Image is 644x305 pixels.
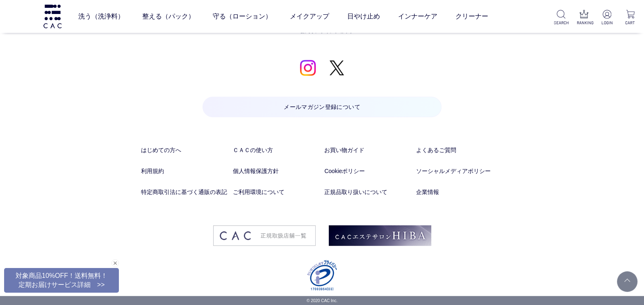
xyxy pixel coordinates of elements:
[233,146,320,155] a: ＣＡＣの使い方
[600,10,614,26] a: LOGIN
[141,188,228,196] a: 特定商取引法に基づく通販の表記
[141,146,228,155] a: はじめての方へ
[554,20,569,26] p: SEARCH
[213,225,316,246] img: footer_image03.png
[213,5,272,28] a: 守る（ローション）
[142,5,195,28] a: 整える（パック）
[577,20,592,26] p: RANKING
[42,5,63,28] img: logo
[398,5,437,28] a: インナーケア
[324,188,411,196] a: 正規品取り扱いについて
[554,10,569,26] a: SEARCH
[600,20,614,26] p: LOGIN
[416,146,503,155] a: よくあるご質問
[416,188,503,196] a: 企業情報
[290,5,329,28] a: メイクアップ
[329,225,431,246] img: footer_image02.png
[233,188,320,196] a: ご利用環境について
[78,5,124,28] a: 洗う（洗浄料）
[623,10,637,26] a: CART
[141,167,228,176] a: 利用規約
[455,5,488,28] a: クリーナー
[347,5,380,28] a: 日やけ止め
[577,10,592,26] a: RANKING
[233,167,320,176] a: 個人情報保護方針
[324,146,411,155] a: お買い物ガイド
[623,20,637,26] p: CART
[324,167,411,176] a: Cookieポリシー
[203,97,441,117] a: メールマガジン登録について
[416,167,503,176] a: ソーシャルメディアポリシー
